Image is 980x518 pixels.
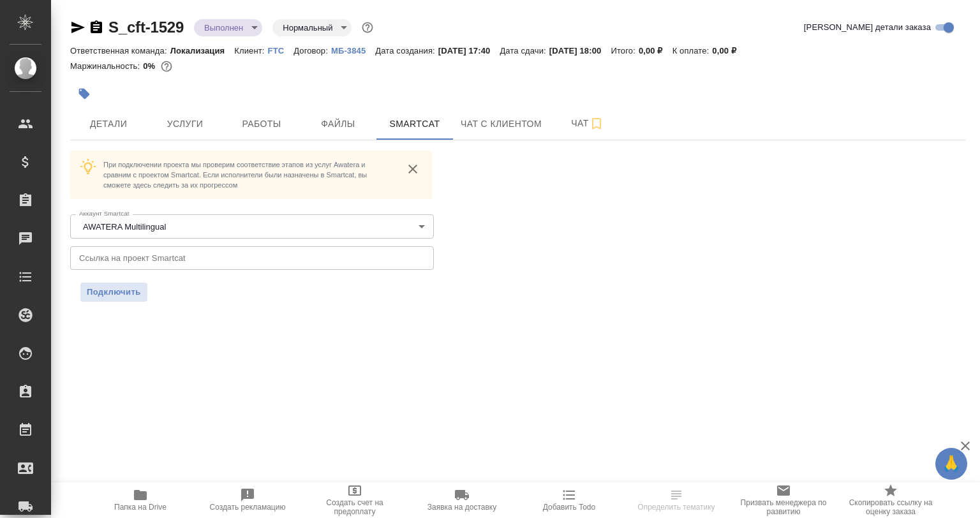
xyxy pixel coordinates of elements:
p: Итого: [611,46,638,56]
div: Выполнен [194,19,262,36]
p: Дата создания: [375,46,438,56]
a: S_cft-1529 [108,18,184,36]
button: 1672.42 RUB; [158,58,175,75]
button: close [403,159,422,179]
a: МБ-3845 [331,45,375,56]
p: Дата сдачи: [500,46,549,56]
svg: Подписаться [589,116,604,131]
span: Подключить [87,286,141,299]
p: 0,00 ₽ [712,46,746,56]
span: Smartcat [384,116,445,132]
p: При подключении проекта мы проверим соответствие этапов из услуг Awatera и сравним с проектом Sma... [103,159,393,190]
p: Локализация [170,46,235,56]
span: Чат [557,115,618,131]
button: Скопировать ссылку для ЯМессенджера [70,20,85,35]
span: Услуги [154,116,216,132]
button: Подключить [80,283,147,302]
p: FTC [268,46,294,56]
p: Маржинальность: [70,61,143,71]
button: Нормальный [279,22,336,33]
button: 🙏 [935,448,967,480]
p: 0,00 ₽ [639,46,672,56]
span: Детали [78,116,139,132]
p: Клиент: [234,46,267,56]
p: [DATE] 18:00 [549,46,611,56]
span: Чат с клиентом [461,116,542,132]
div: AWATERA Multilingual [70,214,434,239]
button: Скопировать ссылку [89,20,104,35]
p: Договор: [293,46,331,56]
span: [PERSON_NAME] детали заказа [804,21,931,34]
button: Доп статусы указывают на важность/срочность заказа [359,19,376,36]
button: AWATERA Multilingual [79,221,170,232]
div: Выполнен [272,19,352,36]
p: Ответственная команда: [70,46,170,56]
span: 🙏 [940,450,962,477]
p: [DATE] 17:40 [438,46,500,56]
span: Работы [231,116,292,132]
p: МБ-3845 [331,46,375,56]
span: Файлы [308,116,369,132]
p: К оплате: [672,46,713,56]
p: 0% [143,61,158,71]
a: FTC [268,45,294,56]
button: Добавить тэг [70,80,98,108]
button: Выполнен [200,22,247,33]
